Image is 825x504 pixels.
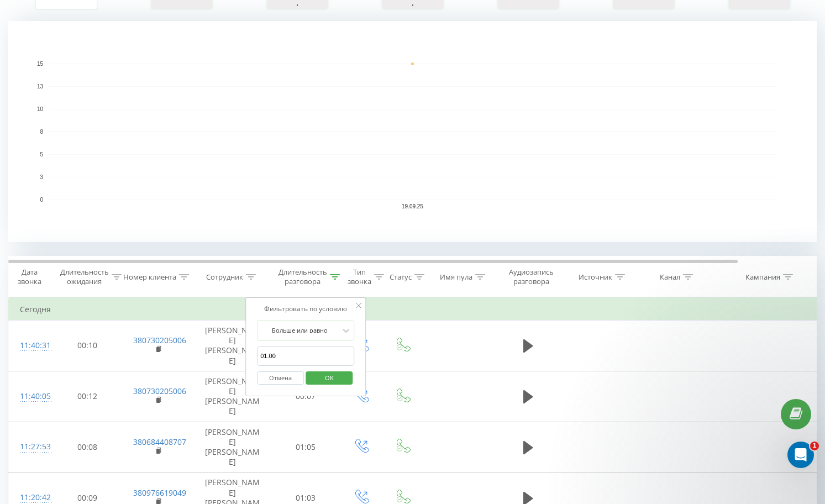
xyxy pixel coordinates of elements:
[579,272,612,282] div: Источник
[278,267,327,286] div: Длительность разговора
[402,203,423,209] text: 19.09.25
[20,335,42,356] div: 11:40:31
[60,267,109,286] div: Длительность ожидания
[53,371,122,422] td: 00:12
[40,151,43,158] text: 5
[20,436,42,458] div: 11:27:53
[133,386,186,396] a: 380730205006
[133,487,186,498] a: 380976619049
[40,129,43,135] text: 8
[314,369,345,386] span: OK
[194,422,271,473] td: [PERSON_NAME] [PERSON_NAME]
[40,174,43,180] text: 3
[257,303,354,314] div: Фильтровать по условию
[8,21,817,242] svg: A chart.
[787,442,814,468] iframe: Intercom live chat
[745,272,780,282] div: Кампания
[40,197,43,203] text: 0
[390,272,412,282] div: Статус
[257,371,304,385] button: Отмена
[37,106,44,112] text: 10
[37,83,44,90] text: 13
[348,267,371,286] div: Тип звонка
[440,272,472,282] div: Имя пула
[505,267,558,286] div: Аудиозапись разговора
[53,321,122,371] td: 00:10
[37,61,44,67] text: 15
[257,347,354,366] input: 00:00
[271,422,340,473] td: 01:05
[206,272,243,282] div: Сотрудник
[660,272,680,282] div: Канал
[810,442,819,450] span: 1
[306,371,353,385] button: OK
[123,272,176,282] div: Номер клиента
[20,386,42,407] div: 11:40:05
[133,335,186,345] a: 380730205006
[194,321,271,371] td: [PERSON_NAME] [PERSON_NAME]
[9,267,50,286] div: Дата звонка
[194,371,271,422] td: [PERSON_NAME] [PERSON_NAME]
[133,437,186,447] a: 380684408707
[53,422,122,473] td: 00:08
